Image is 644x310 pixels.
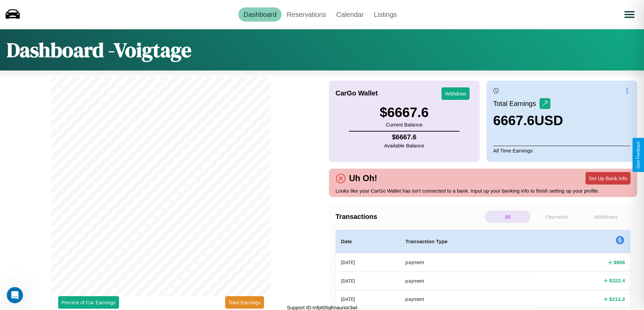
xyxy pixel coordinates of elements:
h3: $ 6667.6 [380,105,429,120]
a: Reservations [282,7,331,22]
button: Set Up Bank Info [586,172,630,185]
a: Calendar [331,7,369,22]
button: Percent of Car Earnings [58,296,119,309]
iframe: Intercom live chat [7,287,23,303]
th: payment [400,290,537,308]
p: Looks like your CarGo Wallet has isn't connected to a bank. Input up your banking info to finish ... [336,186,631,195]
h4: Uh Oh! [346,173,381,183]
p: All [485,210,530,223]
th: payment [400,272,537,290]
h4: $ 6667.6 [384,133,424,141]
p: Payments [534,210,579,223]
th: payment [400,253,537,272]
a: Listings [369,7,402,22]
h4: Transactions [336,213,483,221]
div: Give Feedback [636,141,641,169]
button: Total Earnings [225,296,264,309]
th: [DATE] [336,290,400,308]
th: [DATE] [336,253,400,272]
h4: Date [341,237,395,246]
a: Dashboard [238,7,282,22]
p: Withdraws [583,210,629,223]
h4: CarGo Wallet [336,89,378,97]
h4: $ 322.4 [609,277,625,284]
p: Available Balance [384,141,424,150]
h1: Dashboard - Voigtage [7,36,191,64]
p: Total Earnings [493,97,540,110]
button: Withdraw [442,87,470,100]
p: All Time Earnings [493,146,630,155]
h4: Transaction Type [405,237,531,246]
th: [DATE] [336,272,400,290]
h4: $ 211.2 [609,295,625,303]
h4: $ 806 [614,259,625,266]
button: Open menu [620,5,639,24]
h3: 6667.6 USD [493,113,563,128]
p: Current Balance [380,120,429,129]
